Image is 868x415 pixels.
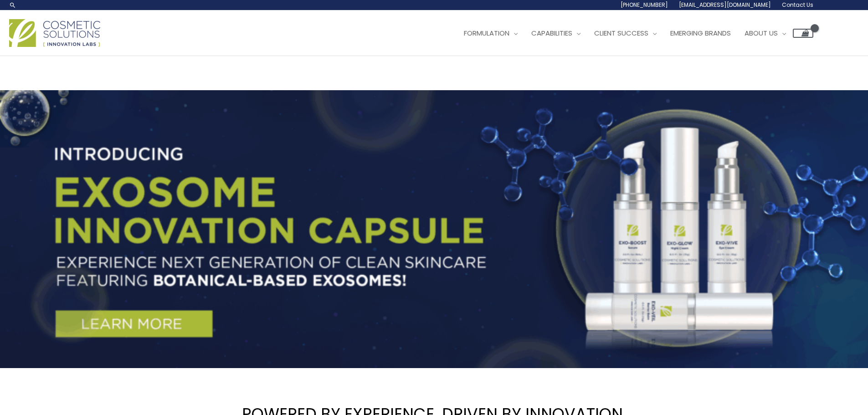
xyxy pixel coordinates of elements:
a: Formulation [457,20,524,47]
span: Formulation [464,28,509,38]
a: Capabilities [524,20,587,47]
a: View Shopping Cart, empty [793,29,813,38]
span: Emerging Brands [670,28,731,38]
span: [PHONE_NUMBER] [621,1,668,9]
a: Client Success [587,20,663,47]
img: Cosmetic Solutions Logo [9,19,100,47]
a: Emerging Brands [663,20,738,47]
a: About Us [738,20,793,47]
nav: Site Navigation [450,20,813,47]
span: About Us [745,28,778,38]
span: Client Success [594,28,648,38]
a: Search icon link [9,1,16,9]
span: [EMAIL_ADDRESS][DOMAIN_NAME] [679,1,771,9]
span: Capabilities [531,28,572,38]
span: Contact Us [782,1,813,9]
